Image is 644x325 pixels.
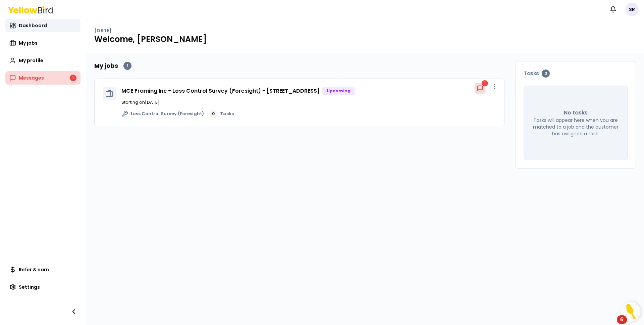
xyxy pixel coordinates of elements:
a: Settings [5,280,80,294]
div: 1 [123,62,131,70]
p: No tasks [564,109,588,117]
p: Tasks will appear here when you are matched to a job and the customer has assigned a task. [532,117,619,137]
div: 0 [209,110,217,118]
span: SR [625,3,639,16]
a: MCE Framing Inc - Loss Control Survey (Foresight) - [STREET_ADDRESS] [121,87,320,95]
a: Messages1 [5,71,80,85]
div: 0 [542,69,550,78]
h1: Welcome, [PERSON_NAME] [94,34,636,45]
button: Open Resource Center, 6 new notifications [621,301,641,322]
h2: My jobs [94,61,118,71]
span: Loss Control Survey (Foresight) [131,110,204,117]
p: Starting on [DATE] [121,99,496,106]
div: 1 [482,80,488,86]
a: Refer & earn [5,263,80,276]
div: Upcoming [322,87,355,95]
span: My profile [19,57,43,64]
a: My profile [5,54,80,67]
a: 0Tasks [209,110,234,118]
span: Settings [19,284,40,290]
a: My jobs [5,36,80,50]
div: 1 [70,75,76,81]
a: Dashboard [5,19,80,32]
span: Messages [19,75,44,81]
p: [DATE] [94,27,111,34]
h3: Tasks [524,69,628,78]
span: Dashboard [19,22,47,29]
span: My jobs [19,40,38,46]
span: Refer & earn [19,266,49,273]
